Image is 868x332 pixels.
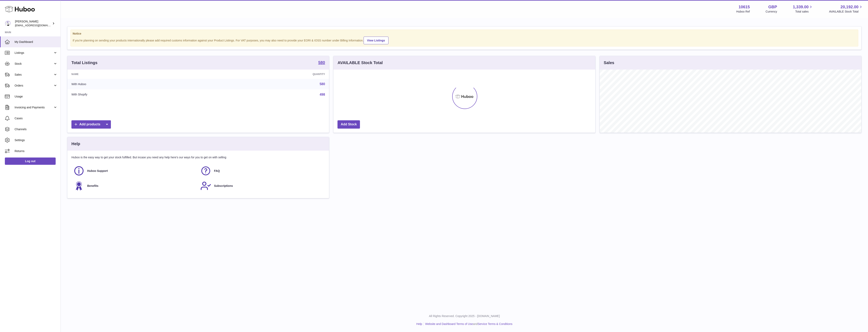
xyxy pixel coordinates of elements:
span: Cases [15,116,57,120]
p: Huboo is the easy way to get your stock fulfilled. But incase you need any help here's our ways f... [71,155,325,159]
strong: 10615 [739,4,750,10]
p: All Rights Reserved. Copyright 2025 - [DOMAIN_NAME] [64,314,865,318]
span: Listings [15,51,53,55]
a: 498 [320,93,325,96]
span: AVAILABLE Stock Total [829,10,863,14]
a: Benefits [73,180,196,191]
span: Channels [15,127,57,131]
div: [PERSON_NAME] [15,20,51,27]
h3: Total Listings [71,60,98,66]
span: Benefits [87,184,98,188]
span: Orders [15,84,53,88]
a: 1,339.00 Total sales [793,4,813,14]
h3: AVAILABLE Stock Total [337,60,383,66]
span: Sales [15,73,53,77]
div: Currency [766,10,777,14]
span: Returns [15,149,57,153]
li: and [424,322,512,326]
a: 580 [320,82,325,86]
span: Subscriptions [214,184,233,188]
span: Usage [15,95,57,98]
a: Add Stock [337,120,360,129]
td: With Huboo [67,79,208,89]
td: With Shopify [67,89,208,100]
span: FAQ [214,169,220,173]
img: internalAdmin-10615@internal.huboo.com [5,20,11,26]
h3: Help [71,141,80,147]
div: Huboo Ref [736,10,750,14]
a: Help [416,322,422,326]
span: 20,192.00 [840,4,858,10]
span: Huboo Support [87,169,108,173]
a: View Listings [364,37,388,44]
h3: Sales [604,60,614,66]
strong: 580 [318,60,325,64]
span: Stock [15,62,53,66]
a: Website and Dashboard Terms of Use [425,322,473,326]
strong: Notice [73,32,856,36]
th: Quantity [208,70,329,79]
span: My Dashboard [15,40,57,44]
a: Service Terms & Conditions [478,322,513,326]
span: 1,339.00 [793,4,809,10]
strong: GBP [768,4,777,10]
span: Invoicing and Payments [15,106,53,109]
a: Add products [71,120,111,129]
a: 580 [318,60,325,65]
span: Settings [15,138,57,142]
div: If you're planning on sending your products internationally please add required customs informati... [73,36,856,44]
th: Name [67,70,208,79]
a: 20,192.00 AVAILABLE Stock Total [829,4,863,14]
span: [EMAIL_ADDRESS][DOMAIN_NAME] [15,24,59,27]
a: Subscriptions [200,180,323,191]
a: FAQ [200,165,323,176]
a: Huboo Support [73,165,196,176]
span: Total sales [795,10,813,14]
a: Log out [5,158,56,165]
